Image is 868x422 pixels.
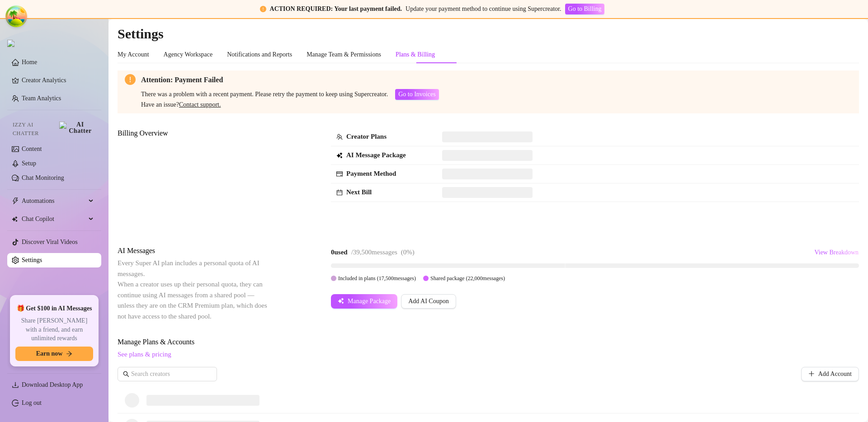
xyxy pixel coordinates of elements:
[118,128,269,139] span: Billing Overview
[12,197,19,205] span: thunderbolt
[7,7,25,25] button: Open Tanstack query devtools
[17,304,92,313] span: 🎁 Get $100 in AI Messages
[398,91,435,98] span: Go to Invoices
[22,212,86,226] span: Chat Copilot
[818,370,852,378] span: Add Account
[331,294,397,309] button: Manage Package
[227,50,292,60] div: Notifications and Reports
[125,74,136,85] span: exclamation-circle
[430,275,505,281] span: Shared package ( 22,000 messages)
[141,89,388,99] div: There was a problem with a recent payment. Please retry the payment to keep using Supercreator.
[565,4,605,14] button: Go to Billing
[568,5,602,13] span: Go to Billing
[336,171,343,177] span: credit-card
[808,370,815,377] span: plus
[346,188,372,196] strong: Next Bill
[401,249,415,256] span: ( 0 %)
[15,347,93,361] button: Earn nowarrow-right
[408,298,448,305] span: Add AI Coupon
[22,174,64,181] a: Chat Monitoring
[260,6,266,12] span: exclamation-circle
[118,25,859,42] h2: Settings
[338,275,416,281] span: Included in plans ( 17,500 messages)
[336,189,343,196] span: calendar
[12,216,18,222] img: Chat Copilot
[270,5,402,12] strong: ACTION REQUIRED: Your last payment failed.
[13,121,56,138] span: Izzy AI Chatter
[22,381,83,388] span: Download Desktop App
[118,337,859,347] span: Manage Plans & Accounts
[336,134,343,140] span: team
[123,371,129,377] span: search
[401,294,456,309] button: Add AI Coupon
[348,298,391,305] span: Manage Package
[15,316,93,343] span: Share [PERSON_NAME] with a friend, and earn unlimited rewards
[7,40,14,47] img: logo.svg
[406,5,561,12] span: Update your payment method to continue using Supercreator.
[565,5,605,12] a: Go to Billing
[22,145,42,152] a: Content
[164,50,213,60] div: Agency Workspace
[22,257,42,263] a: Settings
[396,50,435,60] div: Plans & Billing
[346,151,406,159] strong: AI Message Package
[118,50,149,60] div: My Account
[131,369,204,379] input: Search creators
[141,76,223,84] strong: Attention: Payment Failed
[307,50,381,60] div: Manage Team & Permissions
[118,259,267,320] span: Every Super AI plan includes a personal quota of AI messages. When a creator uses up their person...
[814,249,859,256] span: View Breakdown
[22,95,61,102] a: Team Analytics
[22,160,36,167] a: Setup
[118,351,171,358] a: See plans & pricing
[36,350,63,357] span: Earn now
[179,101,221,108] a: Contact support.
[346,170,396,177] strong: Payment Method
[346,133,387,140] strong: Creator Plans
[395,89,439,100] button: Go to Invoices
[59,122,94,134] img: AI Chatter
[141,100,439,110] div: Have an issue?
[66,351,72,357] span: arrow-right
[351,249,397,256] span: / 39,500 messages
[801,367,859,381] button: Add Account
[814,245,859,260] button: View Breakdown
[22,239,78,245] a: Discover Viral Videos
[22,73,94,88] a: Creator Analytics
[118,245,269,256] span: AI Messages
[12,381,19,389] span: download
[22,194,86,208] span: Automations
[22,399,42,406] a: Log out
[331,249,348,256] strong: 0 used
[22,59,37,66] a: Home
